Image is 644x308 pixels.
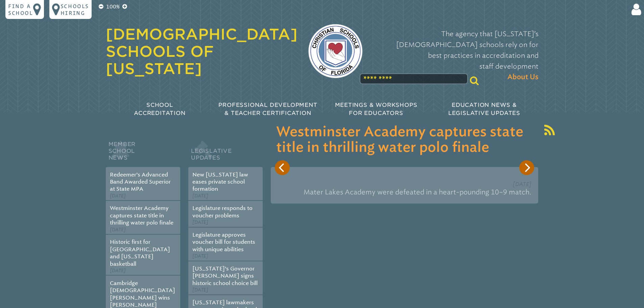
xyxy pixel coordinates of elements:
h3: Westminster Academy captures state title in thrilling water polo finale [276,124,533,156]
button: Previous [275,160,290,175]
span: Professional Development & Teacher Certification [218,102,317,116]
span: [DATE] [110,268,126,274]
p: 100% [105,3,121,11]
p: Mater Lakes Academy were defeated in a heart-pounding 10–9 match. [278,185,531,199]
p: The agency that [US_STATE]’s [DEMOGRAPHIC_DATA] schools rely on for best practices in accreditati... [373,28,539,82]
img: csf-logo-web-colors.png [308,24,362,78]
span: [DATE] [110,193,126,199]
a: [US_STATE]’s Governor [PERSON_NAME] signs historic school choice bill [192,265,258,286]
span: [DATE] [192,219,208,225]
a: Historic first for [GEOGRAPHIC_DATA] and [US_STATE] basketball [110,239,170,267]
a: Legislature approves voucher bill for students with unique abilities [192,232,255,253]
a: [DEMOGRAPHIC_DATA] Schools of [US_STATE] [106,25,297,77]
span: [DATE] [110,227,126,233]
span: School Accreditation [134,102,185,116]
button: Next [519,160,534,175]
span: [DATE] [192,287,208,293]
span: [DATE] [192,253,208,259]
span: Meetings & Workshops for Educators [335,102,418,116]
p: Find a school [8,3,33,16]
a: Westminster Academy captures state title in thrilling water polo finale [110,205,173,226]
span: Education News & Legislative Updates [448,102,520,116]
p: Schools Hiring [61,3,89,16]
a: New [US_STATE] law eases private school formation [192,171,248,192]
h2: Member School News [106,139,180,167]
a: Redeemer’s Advanced Band Awarded Superior at State MPA [110,171,171,192]
h2: Legislative Updates [188,139,263,167]
span: [DATE] [192,193,208,199]
span: [DATE] [513,181,531,187]
a: Legislature responds to voucher problems [192,205,253,218]
span: About Us [507,72,539,82]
